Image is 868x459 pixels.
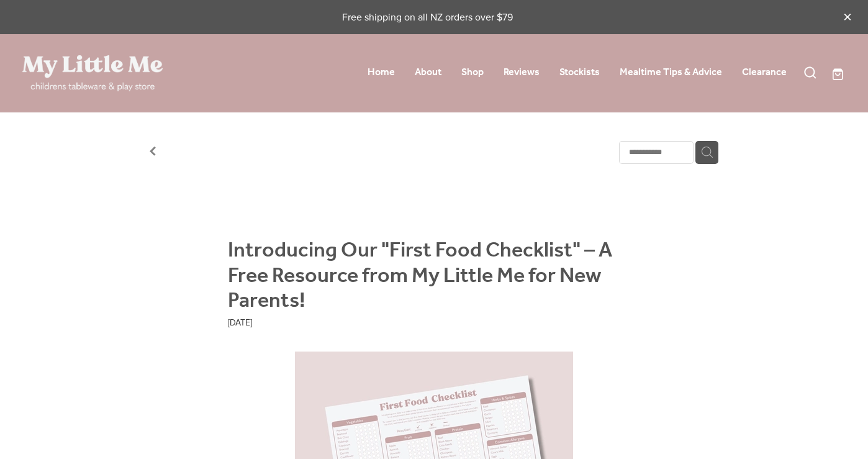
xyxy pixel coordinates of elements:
a: My Little Me Ltd homepage [22,55,187,91]
a: Mealtime Tips & Advice [620,63,722,82]
a: Shop [461,63,484,82]
h1: Introducing Our "First Food Checklist" – A Free Resource from My Little Me for New Parents! [228,239,640,316]
a: Stockists [559,63,600,82]
p: Free shipping on all NZ orders over $79 [22,10,831,24]
a: Reviews [504,63,540,82]
a: About [415,63,441,82]
a: Home [368,63,395,82]
a: Clearance [742,63,787,82]
div: [DATE] [228,316,640,329]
